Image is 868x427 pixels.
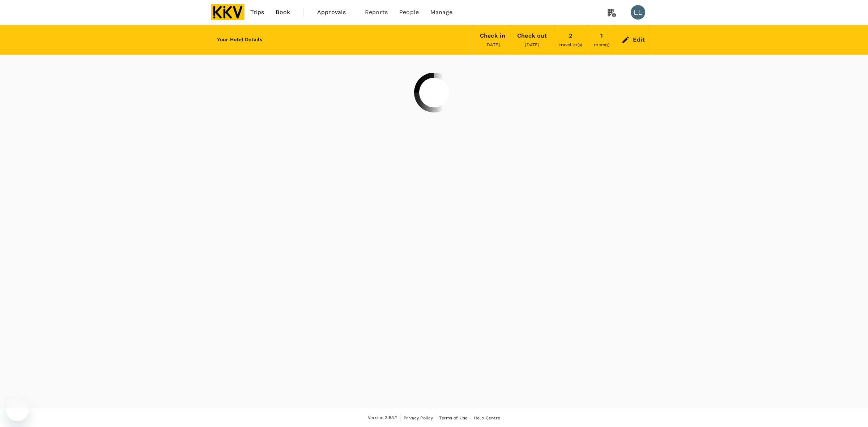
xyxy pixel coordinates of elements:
a: Terms of Use [439,414,468,422]
div: Check out [517,31,547,41]
span: Privacy Policy [404,415,433,420]
div: LL [631,5,645,20]
a: Help Centre [474,414,500,422]
span: Reports [365,8,388,17]
iframe: Button to launch messaging window [6,398,29,421]
span: Terms of Use [439,415,468,420]
div: 1 [600,31,603,41]
span: Help Centre [474,415,500,420]
span: [DATE] [485,42,500,47]
h6: Your Hotel Details [217,36,262,44]
span: room(s) [594,42,609,47]
span: Manage [430,8,452,17]
span: Trips [250,8,264,17]
img: KKV Supply Chain Sdn Bhd [211,4,244,20]
span: Approvals [317,8,353,17]
a: Privacy Policy [404,414,433,422]
span: Version 3.53.2 [368,414,397,422]
span: [DATE] [525,42,539,47]
div: Check in [480,31,505,41]
span: Book [276,8,290,17]
span: traveller(s) [559,42,582,47]
div: 2 [569,31,572,41]
div: Edit [633,35,645,45]
span: People [399,8,419,17]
